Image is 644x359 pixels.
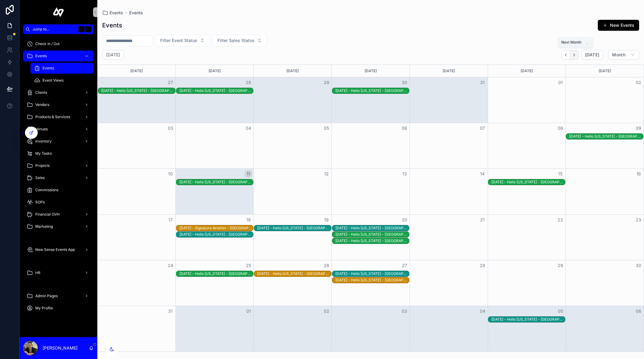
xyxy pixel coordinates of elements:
button: 30 [635,262,642,269]
button: 06 [401,125,408,132]
div: 7/30/2025 - Hello Florida - Orlando - JW Marriott Orlando Grande Lakes - recA8WheZHR1KPkBP [335,88,409,93]
span: Clients [35,90,47,95]
span: [DATE] [585,52,599,58]
a: Admin Pages [23,290,94,301]
div: 8/20/2025 - Hello Florida - Orlando - Rosen Shingle Creek - reci8c9HuyKrL3RtH [335,238,409,244]
div: [DATE] - Hello [US_STATE] - [GEOGRAPHIC_DATA][PERSON_NAME] [GEOGRAPHIC_DATA] - recQeg9ozFvweWkOt [491,180,565,185]
button: 12 [323,170,330,178]
div: 8/18/2025 - Signature Aviation - Orlando - Signature Corporate Office - reczxhfJyz8uCdTis [179,225,253,231]
span: Commissions [35,188,58,192]
div: [DATE] - Hello [US_STATE] - [GEOGRAPHIC_DATA] - [GEOGRAPHIC_DATA] [GEOGRAPHIC_DATA] - [GEOGRAPHIC... [101,88,175,93]
button: 10 [167,170,174,178]
button: 16 [635,170,642,178]
span: Events [35,54,47,58]
button: 01 [557,79,564,86]
a: Events [129,10,143,16]
button: 09 [635,125,642,132]
a: Inventory [23,136,94,147]
button: 08 [557,125,564,132]
a: New Sense Events App [23,244,94,255]
h1: Events [102,21,122,30]
a: Events [23,51,94,62]
a: My Tasks [23,148,94,159]
div: 9/5/2025 - Hello Florida - Orlando - Hyatt Regency - Orlando - rec34i1Le8NpNsf14 [491,317,565,322]
div: [DATE] - Hello [US_STATE] - [GEOGRAPHIC_DATA][PERSON_NAME] [GEOGRAPHIC_DATA] - recNK1hfCvn0lvX9U [179,88,253,93]
span: K [86,27,91,32]
a: Clients [23,87,94,98]
button: 13 [401,170,408,178]
button: 26 [323,262,330,269]
span: Month [612,52,625,58]
span: Marketing [35,224,53,229]
div: 8/18/2025 - Hello Florida - Orlando - Portofino Bay Hotel - recNYLF0dtXLGBr9l [179,232,253,237]
button: 30 [401,79,408,86]
button: [DATE] [581,50,603,60]
div: [DATE] - Hello [US_STATE] - [GEOGRAPHIC_DATA] - Signia by [PERSON_NAME] [PERSON_NAME] Creek - rec... [335,271,409,276]
div: 7/28/2025 - Hello Florida - Orlando - Rosen Shingle Creek - recNK1hfCvn0lvX9U [179,88,253,93]
div: 8/9/2025 - Hello Florida - Orlando - Orlando World Center Marriott - rec7n6b67EhD14Ckg [569,134,643,139]
button: 29 [557,262,564,269]
div: [DATE] - Hello [US_STATE] - [GEOGRAPHIC_DATA] - [GEOGRAPHIC_DATA] Marriott - rec7n6b67EhD14Ckg [569,134,643,139]
button: 11 [245,170,252,178]
span: Check In / Out [35,41,60,46]
span: HR [35,270,40,275]
button: 17 [167,216,174,223]
a: New Events [598,20,639,31]
span: Sales [35,175,45,180]
span: Products & Services [35,114,70,119]
a: Marketing [23,221,94,232]
div: [DATE] - Signature Aviation - [GEOGRAPHIC_DATA] - Signature Corporate Office - reczxhfJyz8uCdTis [179,226,253,231]
div: scrollable content [19,34,97,322]
div: [DATE] - Hello [US_STATE] - [GEOGRAPHIC_DATA][PERSON_NAME] Shingle Creek - recI7d53QxpHd0Gm4 [335,232,409,237]
button: Next [570,50,579,60]
a: Events [102,10,123,16]
div: 8/19/2025 - Hello Florida - Orlando - Portofino Bay Hotel - rec4evkAOV6uPkZ6a [257,225,331,231]
button: Select Button [212,35,267,46]
span: Jump to... [33,27,76,32]
a: My Profile [23,303,94,314]
div: [DATE] [333,65,409,77]
button: 19 [323,216,330,223]
button: 04 [245,125,252,132]
div: [DATE] - Hello [US_STATE] - [GEOGRAPHIC_DATA][PERSON_NAME][GEOGRAPHIC_DATA] - recA8WheZHR1KPkBP [335,88,409,93]
div: 8/27/2025 - Hello Florida - Orlando - Ritz Carlton - Grande Lakes - recuJK2hB0lAkPnQk [335,277,409,283]
div: [DATE] - Hello [US_STATE] - [GEOGRAPHIC_DATA][PERSON_NAME][GEOGRAPHIC_DATA] - rec9vpz4F51icBCIm [179,180,253,185]
a: Projects [23,160,94,171]
button: 29 [323,79,330,86]
div: [DATE] - Hello [US_STATE] - [GEOGRAPHIC_DATA][PERSON_NAME][GEOGRAPHIC_DATA] - reckt0wso0ccH3txT [179,271,253,276]
div: [DATE] [177,65,253,77]
button: 01 [245,308,252,315]
button: Select Button [155,35,210,46]
div: 7/27/2025 - Hello Florida - Orlando - Hilton Orlando Lake Buena Vista - Disney Springs Area - rec... [101,88,175,93]
span: New Sense Events App [35,247,75,252]
button: 05 [323,125,330,132]
a: Events [30,63,94,74]
button: 02 [323,308,330,315]
a: SOPs [23,197,94,208]
span: Event Views [43,78,64,83]
span: My Profile [35,306,53,311]
div: [DATE] [411,65,487,77]
span: SOPs [35,200,45,205]
div: [DATE] - Hello [US_STATE] - [GEOGRAPHIC_DATA] - Hyatt Regency - [GEOGRAPHIC_DATA] - rec34i1Le8NpN... [491,317,565,322]
button: 07 [479,125,486,132]
div: [DATE] - Hello [US_STATE] - [GEOGRAPHIC_DATA] - [GEOGRAPHIC_DATA] - [GEOGRAPHIC_DATA] [335,226,409,231]
button: 23 [635,216,642,223]
div: [DATE] [567,65,643,77]
button: 25 [245,262,252,269]
button: 03 [401,308,408,315]
button: 27 [167,79,174,86]
button: Back [561,50,570,60]
button: 03 [167,125,174,132]
div: 8/27/2025 - Hello Florida - Orlando - Signia by Hilton Orlando Bonnet Creek - recgCYnANI3NCt9Mu [335,271,409,276]
div: [DATE] - Hello [US_STATE] - [GEOGRAPHIC_DATA] - [GEOGRAPHIC_DATA] - rec4evkAOV6uPkZ6a [257,226,331,231]
div: [DATE] [99,65,175,77]
span: Financial OVH [35,212,60,217]
div: [DATE] - Hello [US_STATE] - [GEOGRAPHIC_DATA][PERSON_NAME] [GEOGRAPHIC_DATA] - reci8c9HuyKrL3RtH [335,238,409,243]
button: 31 [167,308,174,315]
button: 31 [479,79,486,86]
h2: [DATE] [106,52,120,58]
span: . [584,40,589,45]
a: Check In / Out [23,38,94,49]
